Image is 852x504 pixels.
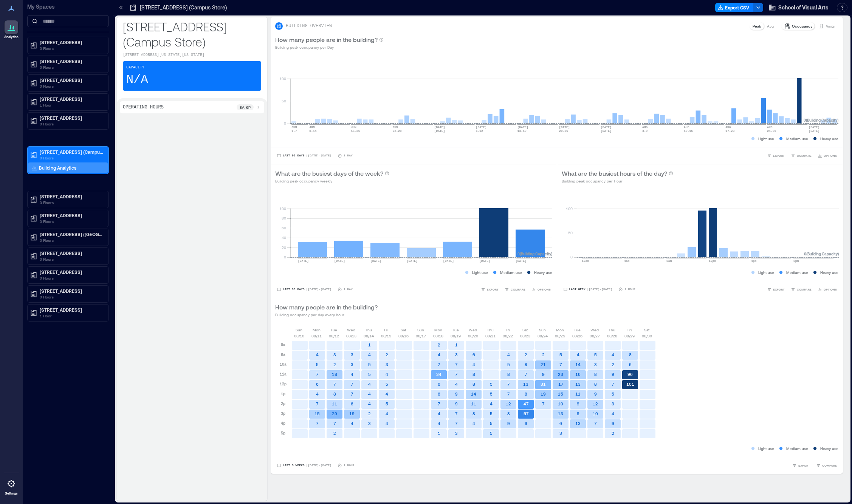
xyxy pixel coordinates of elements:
text: 20-26 [559,129,568,133]
p: How many people are in the building? [275,35,378,44]
text: 3-9 [642,129,648,133]
p: [STREET_ADDRESS] [40,193,103,199]
text: 12pm [709,259,716,263]
text: [DATE] [516,259,527,263]
span: School of Visual Arts [778,4,829,11]
p: 11a [280,371,287,377]
text: 7 [507,382,510,387]
p: 0 Floors [40,275,103,281]
p: 08/22 [503,333,513,339]
text: 2 [542,352,545,357]
text: 7 [316,401,319,406]
p: 08/18 [433,333,443,339]
text: 8 [594,372,597,377]
text: 22-28 [392,129,401,133]
p: 08/12 [329,333,339,339]
p: 08/11 [311,333,322,339]
button: EXPORT [765,152,786,159]
text: 7 [455,372,458,377]
text: 7 [542,401,545,406]
p: 08/14 [364,333,374,339]
text: 2 [612,362,614,367]
p: Fri [506,327,510,333]
p: Sat [401,327,406,333]
text: 9 [455,391,458,396]
p: Capacity [126,65,144,71]
p: 1p [281,391,285,397]
button: Last 3 Weeks |[DATE]-[DATE] [275,462,333,469]
text: 101 [626,382,634,387]
text: 8 [507,372,510,377]
tspan: 80 [282,216,286,220]
text: 2 [438,342,440,347]
p: Sat [644,327,649,333]
text: [DATE] [298,259,309,263]
text: [DATE] [809,129,819,133]
p: [STREET_ADDRESS] [40,288,103,294]
p: Tue [452,327,459,333]
text: 5 [386,382,388,387]
text: 6-12 [476,129,483,133]
p: 08/24 [538,333,548,339]
text: 19 [349,411,355,416]
text: 8 [629,352,632,357]
p: [STREET_ADDRESS] (Campus Store) [40,149,103,155]
tspan: 100 [279,206,286,211]
p: Settings [5,491,18,496]
text: 9 [577,401,579,406]
text: 7 [316,372,319,377]
text: 10 [558,401,563,406]
text: 7 [351,382,353,387]
button: Last 90 Days |[DATE]-[DATE] [275,152,333,159]
p: Heavy use [534,269,552,275]
text: 5 [612,391,614,396]
p: Building occupancy per day every hour [275,312,378,318]
text: 8 [525,391,527,396]
p: [STREET_ADDRESS] [40,96,103,102]
p: Analytics [4,35,19,39]
text: 4 [438,352,440,357]
text: 5 [316,362,319,367]
span: EXPORT [773,153,785,158]
text: 4 [507,352,510,357]
p: Wed [469,327,477,333]
text: JUN [309,125,315,129]
text: 5 [386,401,388,406]
p: Occupancy [792,23,812,29]
p: 9a [281,351,285,357]
p: Mon [556,327,564,333]
text: 5 [368,362,371,367]
text: [DATE] [476,125,487,129]
text: 15-21 [351,129,360,133]
p: Sat [522,327,528,333]
text: 10-16 [684,129,693,133]
p: Mon [434,327,442,333]
p: 08/16 [398,333,409,339]
text: 7 [559,362,562,367]
p: 1 Floor [40,313,103,319]
text: 21 [541,362,546,367]
p: 0 Floors [40,64,103,70]
p: Tue [330,327,337,333]
text: 1 [455,342,458,347]
span: COMPARE [797,153,812,158]
p: N/A [126,72,148,87]
p: 1 Hour [624,287,635,292]
text: 6 [351,401,353,406]
tspan: 0 [284,121,286,125]
span: OPTIONS [538,287,551,292]
text: 7 [455,362,458,367]
p: 08/10 [294,333,304,339]
text: 16 [575,372,581,377]
text: 3 [594,362,597,367]
text: 17 [558,382,564,387]
p: [STREET_ADDRESS] [40,77,103,83]
text: 15 [314,411,320,416]
p: [STREET_ADDRESS] [40,307,103,313]
text: 1-7 [291,129,297,133]
text: 6 [472,352,475,357]
text: 7 [333,382,336,387]
text: 6 [316,382,319,387]
text: 3 [351,352,353,357]
a: Settings [2,475,20,498]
